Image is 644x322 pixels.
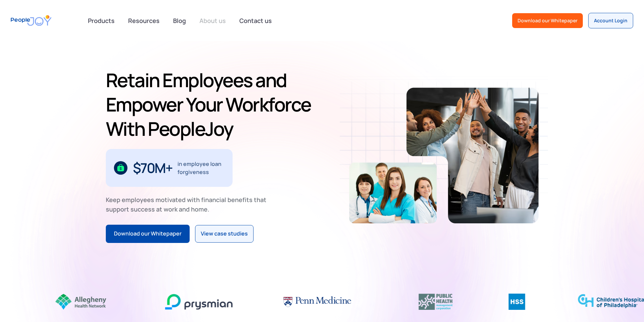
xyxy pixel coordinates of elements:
a: Contact us [235,13,276,28]
a: View case studies [195,225,254,243]
div: Download our Whitepaper [114,229,182,238]
div: Account Login [594,17,627,24]
a: About us [195,13,230,28]
div: Keep employees motivated with financial benefits that support success at work and home. [106,195,272,214]
a: home [11,11,51,30]
a: Download our Whitepaper [512,13,583,28]
a: Blog [169,13,190,28]
a: Download our Whitepaper [106,225,190,243]
div: 1 / 3 [106,149,233,187]
img: Retain-Employees-PeopleJoy [406,88,539,223]
a: Resources [124,13,164,28]
a: Account Login [588,13,633,28]
div: Download our Whitepaper [518,17,577,24]
div: View case studies [201,229,248,238]
h1: Retain Employees and Empower Your Workforce With PeopleJoy [106,68,319,141]
div: $70M+ [133,163,172,173]
div: in employee loan forgiveness [177,160,224,176]
div: Products [84,14,119,27]
img: Retain-Employees-PeopleJoy [349,163,437,223]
